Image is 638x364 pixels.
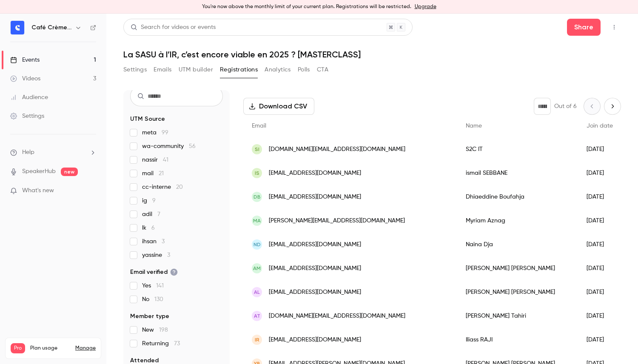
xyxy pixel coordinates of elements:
span: [EMAIL_ADDRESS][DOMAIN_NAME] [269,336,361,344]
div: [PERSON_NAME] Tahiri [457,304,578,328]
span: 130 [154,296,163,302]
span: AT [254,312,260,320]
span: mail [142,169,164,178]
span: [PERSON_NAME][EMAIL_ADDRESS][DOMAIN_NAME] [269,216,405,225]
h6: Café Crème Club [31,23,71,32]
span: [EMAIL_ADDRESS][DOMAIN_NAME] [269,240,361,249]
span: Help [22,148,34,157]
div: [DATE] [578,328,621,352]
span: iS [255,169,259,177]
div: [DATE] [578,209,621,233]
span: 20 [176,184,183,190]
span: IR [255,336,259,344]
span: 9 [152,198,156,204]
span: [DOMAIN_NAME][EMAIL_ADDRESS][DOMAIN_NAME] [269,312,405,321]
button: Download CSV [243,98,314,115]
span: SI [255,145,259,153]
div: [DATE] [578,280,621,304]
span: Plan usage [30,345,70,352]
button: Emails [154,63,171,77]
div: [DATE] [578,256,621,280]
button: Registrations [220,63,258,77]
div: [DATE] [578,304,621,328]
span: AL [254,288,260,296]
button: CTA [317,63,328,77]
span: lk [142,224,155,232]
div: [DATE] [578,185,621,209]
span: DB [253,193,261,201]
div: [PERSON_NAME] [PERSON_NAME] [457,280,578,304]
span: [EMAIL_ADDRESS][DOMAIN_NAME] [269,288,361,297]
button: Polls [298,63,310,77]
div: Myriam Aznag [457,209,578,233]
span: 198 [159,327,168,333]
span: 7 [157,211,160,217]
span: new [61,168,78,176]
div: Search for videos or events [131,23,216,32]
li: help-dropdown-opener [10,148,96,157]
p: Out of 6 [554,102,577,111]
span: adil [142,210,160,219]
span: ND [253,241,261,248]
div: [DATE] [578,137,621,161]
span: 141 [156,283,164,289]
button: UTM builder [179,63,213,77]
span: [EMAIL_ADDRESS][DOMAIN_NAME] [269,264,361,273]
span: Join date [587,123,613,129]
span: No [142,295,163,304]
span: 99 [162,130,168,136]
div: Videos [10,74,40,83]
a: Upgrade [415,3,436,10]
span: New [142,326,168,334]
span: cc-interne [142,183,183,191]
div: [DATE] [578,161,621,185]
span: [EMAIL_ADDRESS][DOMAIN_NAME] [269,169,361,178]
iframe: Noticeable Trigger [86,187,96,195]
span: wa-community [142,142,196,151]
span: Pro [11,343,25,353]
div: S2C IT [457,137,578,161]
span: Email [252,123,266,129]
span: UTM Source [130,115,165,123]
h1: La SASU à l’IR, c’est encore viable en 2025 ? [MASTERCLASS] [123,49,621,60]
span: 56 [189,143,196,149]
span: ig [142,196,156,205]
div: Audience [10,93,48,102]
span: ihsan [142,237,165,246]
span: 6 [151,225,155,231]
div: Dhiaeddine Boufahja [457,185,578,209]
span: 3 [167,252,170,258]
span: Email verified [130,268,178,276]
div: Events [10,56,40,64]
div: Iliass RAJI [457,328,578,352]
span: 21 [159,171,164,176]
span: Name [466,123,482,129]
span: Returning [142,339,180,348]
span: 41 [163,157,168,163]
span: [EMAIL_ADDRESS][DOMAIN_NAME] [269,193,361,202]
img: Café Crème Club [11,21,24,34]
button: Next page [604,98,621,115]
div: Naina Dja [457,233,578,256]
a: SpeakerHub [22,167,56,176]
span: 3 [162,239,165,245]
span: meta [142,128,168,137]
button: Analytics [265,63,291,77]
span: What's new [22,186,54,195]
div: Settings [10,112,44,120]
div: ismail SEBBANE [457,161,578,185]
span: Member type [130,312,169,321]
span: AM [253,264,261,272]
a: Manage [75,345,96,352]
span: Yes [142,282,164,290]
button: Settings [123,63,147,77]
div: [PERSON_NAME] [PERSON_NAME] [457,256,578,280]
button: Share [567,19,601,36]
span: 73 [174,341,180,347]
span: MA [253,217,261,225]
span: nassir [142,156,168,164]
span: yassine [142,251,170,259]
div: [DATE] [578,233,621,256]
span: [DOMAIN_NAME][EMAIL_ADDRESS][DOMAIN_NAME] [269,145,405,154]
